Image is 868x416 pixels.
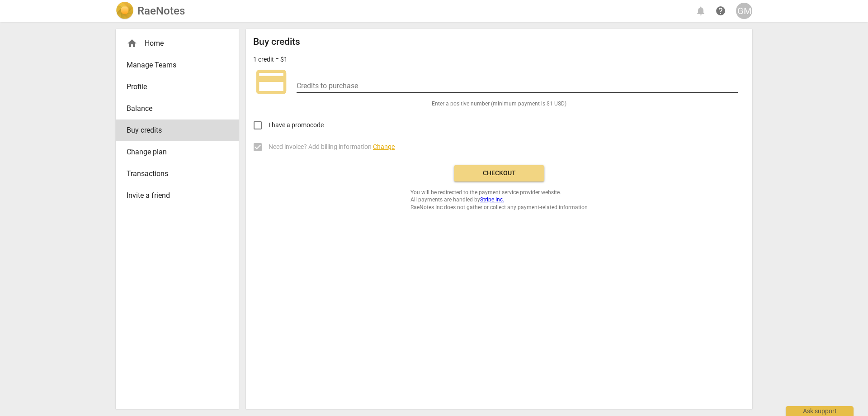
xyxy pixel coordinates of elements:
[127,168,221,179] span: Transactions
[127,103,221,114] span: Balance
[127,60,221,71] span: Manage Teams
[127,147,221,158] span: Change plan
[454,165,544,182] button: Checkout
[116,76,239,98] a: Profile
[736,3,752,19] button: GM
[127,38,137,49] span: home
[116,163,239,185] a: Transactions
[786,406,854,416] div: Ask support
[480,196,504,203] a: Stripe Inc.
[373,143,395,150] span: Change
[410,189,588,211] span: You will be redirected to the payment service provider website. All payments are handled by RaeNo...
[432,100,566,108] span: Enter a positive number (minimum payment is $1 USD)
[137,5,185,17] h2: RaeNotes
[269,142,395,152] span: Need invoice? Add billing information
[127,190,221,201] span: Invite a friend
[116,120,239,141] a: Buy credits
[127,81,221,92] span: Profile
[116,54,239,76] a: Manage Teams
[712,3,729,19] a: Help
[253,55,288,64] p: 1 credit = $1
[127,38,221,49] div: Home
[127,125,221,136] span: Buy credits
[116,185,239,206] a: Invite a friend
[253,36,300,48] h2: Buy credits
[269,120,324,130] span: I have a promocode
[116,141,239,163] a: Change plan
[116,2,134,20] img: Logo
[715,5,726,16] span: help
[116,2,185,20] a: LogoRaeNotes
[116,33,239,54] div: Home
[116,98,239,120] a: Balance
[253,64,289,100] span: credit_card
[461,169,537,178] span: Checkout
